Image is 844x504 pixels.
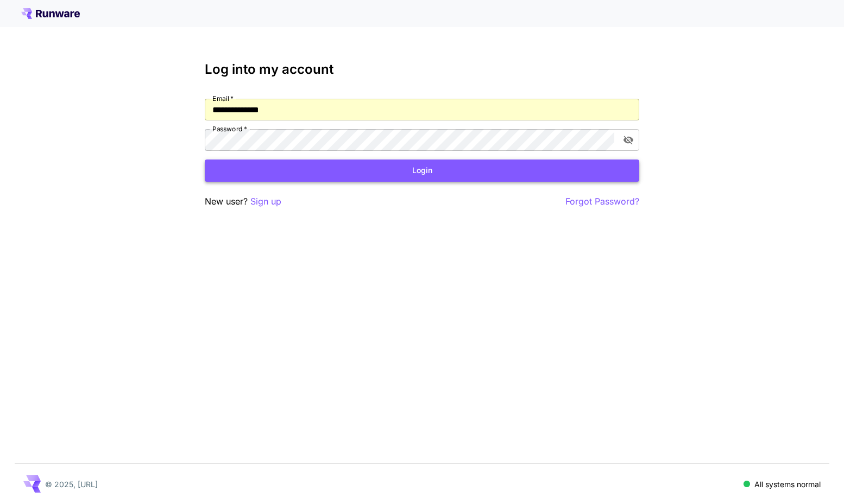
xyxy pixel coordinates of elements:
[205,160,639,182] button: Login
[212,124,247,133] label: Password
[205,62,639,77] h3: Log into my account
[565,195,639,208] button: Forgot Password?
[619,130,638,150] button: toggle password visibility
[45,479,98,490] p: © 2025, [URL]
[754,479,821,490] p: All systems normal
[205,195,281,208] p: New user?
[250,195,281,208] button: Sign up
[212,94,234,103] label: Email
